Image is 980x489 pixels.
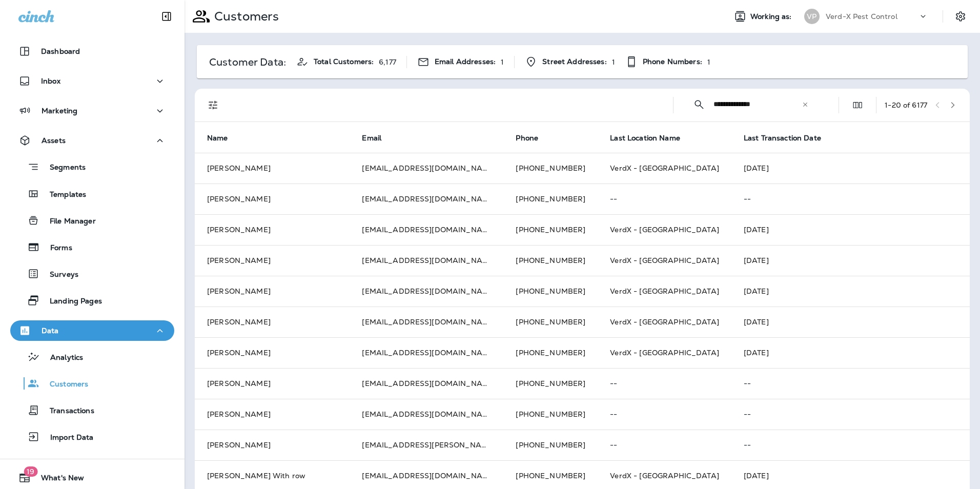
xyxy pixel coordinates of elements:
span: Total Customers: [314,57,374,66]
button: Data [10,320,174,341]
button: Templates [10,183,174,205]
p: 1 [501,58,504,66]
p: -- [744,379,957,388]
span: Last Transaction Date [744,134,821,142]
td: [DATE] [731,337,970,368]
td: [EMAIL_ADDRESS][PERSON_NAME][DOMAIN_NAME] [350,430,503,460]
p: -- [610,379,719,388]
span: Name [207,134,228,142]
td: [PHONE_NUMBER] [503,245,598,276]
p: -- [744,195,957,203]
div: 1 - 20 of 6177 [885,101,927,109]
td: [DATE] [731,214,970,245]
span: Phone [516,133,552,142]
p: -- [744,410,957,418]
td: [PERSON_NAME] [195,430,350,460]
p: -- [744,441,957,449]
p: Segments [39,163,86,173]
td: [PERSON_NAME] [195,307,350,337]
p: Assets [42,136,66,145]
td: [DATE] [731,153,970,184]
button: Dashboard [10,41,174,62]
td: [PHONE_NUMBER] [503,276,598,307]
td: [PERSON_NAME] [195,276,350,307]
span: Name [207,133,241,142]
button: Settings [951,7,970,26]
p: File Manager [39,217,96,227]
span: Last Location Name [610,133,693,142]
button: Segments [10,156,174,178]
span: Street Addresses: [542,57,606,66]
button: File Manager [10,210,174,231]
span: Last Location Name [610,134,680,142]
span: VerdX - [GEOGRAPHIC_DATA] [610,348,719,357]
button: Inbox [10,71,174,91]
td: [PERSON_NAME] [195,399,350,430]
td: [PERSON_NAME] [195,214,350,245]
td: [PERSON_NAME] [195,153,350,184]
span: Email Addresses: [435,57,496,66]
td: [EMAIL_ADDRESS][DOMAIN_NAME] [350,214,503,245]
button: Collapse Search [689,94,709,115]
p: Data [42,327,59,335]
span: VerdX - [GEOGRAPHIC_DATA] [610,164,719,173]
span: Last Transaction Date [744,133,834,142]
td: [PHONE_NUMBER] [503,184,598,214]
span: Email [362,133,395,142]
p: -- [610,195,719,203]
td: [PHONE_NUMBER] [503,337,598,368]
button: 19What's New [10,467,174,488]
td: [PHONE_NUMBER] [503,399,598,430]
td: [PERSON_NAME] [195,337,350,368]
td: [PHONE_NUMBER] [503,368,598,399]
td: [EMAIL_ADDRESS][DOMAIN_NAME] [350,307,503,337]
span: Phone Numbers: [643,57,702,66]
span: What's New [31,474,84,486]
span: VerdX - [GEOGRAPHIC_DATA] [610,287,719,296]
span: VerdX - [GEOGRAPHIC_DATA] [610,471,719,480]
span: Phone [516,134,538,142]
button: Transactions [10,399,174,421]
p: -- [610,441,719,449]
button: Filters [203,95,223,115]
td: [PHONE_NUMBER] [503,430,598,460]
p: 1 [612,58,615,66]
p: 1 [707,58,710,66]
button: Edit Fields [847,95,868,115]
button: Forms [10,236,174,258]
td: [PHONE_NUMBER] [503,214,598,245]
button: Collapse Sidebar [152,6,181,27]
p: Customers [210,9,279,24]
p: Forms [40,243,72,253]
button: Surveys [10,263,174,284]
p: Customers [39,380,88,390]
p: Analytics [40,353,83,363]
td: [EMAIL_ADDRESS][DOMAIN_NAME] [350,184,503,214]
span: 19 [24,466,37,477]
button: Import Data [10,426,174,447]
span: VerdX - [GEOGRAPHIC_DATA] [610,317,719,327]
p: Customer Data: [209,58,286,66]
td: [EMAIL_ADDRESS][DOMAIN_NAME] [350,153,503,184]
button: Analytics [10,346,174,368]
td: [PERSON_NAME] [195,368,350,399]
td: [EMAIL_ADDRESS][DOMAIN_NAME] [350,399,503,430]
button: Customers [10,373,174,394]
p: Landing Pages [39,297,102,307]
td: [EMAIL_ADDRESS][DOMAIN_NAME] [350,368,503,399]
td: [PHONE_NUMBER] [503,153,598,184]
td: [DATE] [731,245,970,276]
span: Email [362,134,381,142]
td: [DATE] [731,276,970,307]
p: Verd-X Pest Control [826,12,897,21]
button: Assets [10,130,174,151]
td: [EMAIL_ADDRESS][DOMAIN_NAME] [350,245,503,276]
td: [DATE] [731,307,970,337]
p: Dashboard [41,47,80,55]
p: -- [610,410,719,418]
p: Marketing [42,107,77,115]
p: Transactions [39,406,94,416]
td: [EMAIL_ADDRESS][DOMAIN_NAME] [350,337,503,368]
span: Working as: [750,12,794,21]
button: Landing Pages [10,290,174,311]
